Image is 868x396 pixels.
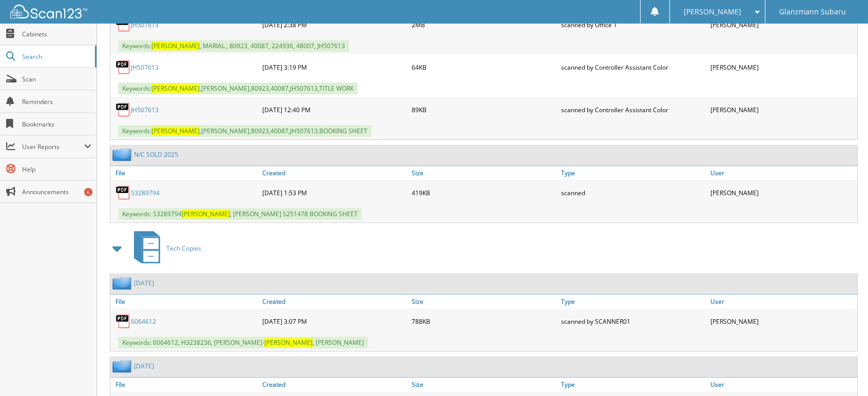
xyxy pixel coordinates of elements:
[118,82,358,94] span: Keywords: ,[PERSON_NAME],80923,40087,JH507613,TITLE WORK
[260,311,409,331] div: [DATE] 3:07 PM
[260,99,409,120] div: [DATE] 12:40 PM
[115,102,131,117] img: PDF.png
[110,166,260,180] a: File
[409,166,558,180] a: Size
[708,182,857,203] div: [PERSON_NAME]
[558,166,708,180] a: Type
[118,40,349,52] span: Keywords: , MARIAL., 80923, 40087, 224936, 48007, JH507613
[118,337,368,348] span: Keywords: 6064612, H3238236, [PERSON_NAME]- , [PERSON_NAME]
[115,59,131,75] img: PDF.png
[22,30,91,38] span: Cabinets
[260,378,409,391] a: Created
[131,106,159,114] a: JH507613
[409,182,558,203] div: 419KB
[131,63,159,72] a: JH507613
[22,97,91,106] span: Reminders
[115,17,131,32] img: PDF.png
[131,189,160,197] a: S3289794
[558,182,708,203] div: scanned
[22,187,91,196] span: Announcements
[409,311,558,331] div: 788KB
[260,295,409,308] a: Created
[115,185,131,200] img: PDF.png
[409,295,558,308] a: Size
[110,378,260,391] a: File
[131,317,156,326] a: 6064612
[708,99,857,120] div: [PERSON_NAME]
[708,14,857,35] div: [PERSON_NAME]
[22,52,90,61] span: Search
[409,99,558,120] div: 89KB
[260,182,409,203] div: [DATE] 1:53 PM
[779,9,846,15] span: Glanzmann Subaru
[684,9,741,15] span: [PERSON_NAME]
[708,295,857,308] a: User
[22,75,91,84] span: Scan
[558,14,708,35] div: scanned by Office 1
[22,120,91,129] span: Bookmarks
[134,362,154,370] a: [DATE]
[22,142,84,151] span: User Reports
[182,210,230,218] span: [PERSON_NAME]
[260,14,409,35] div: [DATE] 2:38 PM
[112,277,134,289] img: folder2.png
[409,57,558,77] div: 64KB
[134,279,154,287] a: [DATE]
[409,14,558,35] div: 2MB
[708,57,857,77] div: [PERSON_NAME]
[128,228,201,268] a: Tech Copies
[112,360,134,372] img: folder2.png
[558,99,708,120] div: scanned by Controller Assistant Color
[558,378,708,391] a: Type
[708,378,857,391] a: User
[260,166,409,180] a: Created
[708,311,857,331] div: [PERSON_NAME]
[131,20,159,29] a: JH507613
[118,125,372,137] span: Keywords: ,[PERSON_NAME],80923,40087,JH507613,BOOKING SHEET
[112,148,134,161] img: folder2.png
[151,41,200,50] span: [PERSON_NAME]
[22,165,91,174] span: Help
[10,5,87,18] img: scan123-logo-white.svg
[151,127,200,135] span: [PERSON_NAME]
[118,208,362,220] span: Keywords: S3289794 , [PERSON_NAME] S251478 BOOKING SHEET
[558,311,708,331] div: scanned by SCANNER01
[151,84,200,93] span: [PERSON_NAME]
[134,150,178,159] a: N/C SOLD 2025
[708,166,857,180] a: User
[166,244,201,253] span: Tech Copies
[84,188,92,196] div: 6
[558,57,708,77] div: scanned by Controller Assistant Color
[264,338,313,347] span: [PERSON_NAME]
[260,57,409,77] div: [DATE] 3:19 PM
[115,314,131,329] img: PDF.png
[409,378,558,391] a: Size
[558,295,708,308] a: Type
[110,295,260,308] a: File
